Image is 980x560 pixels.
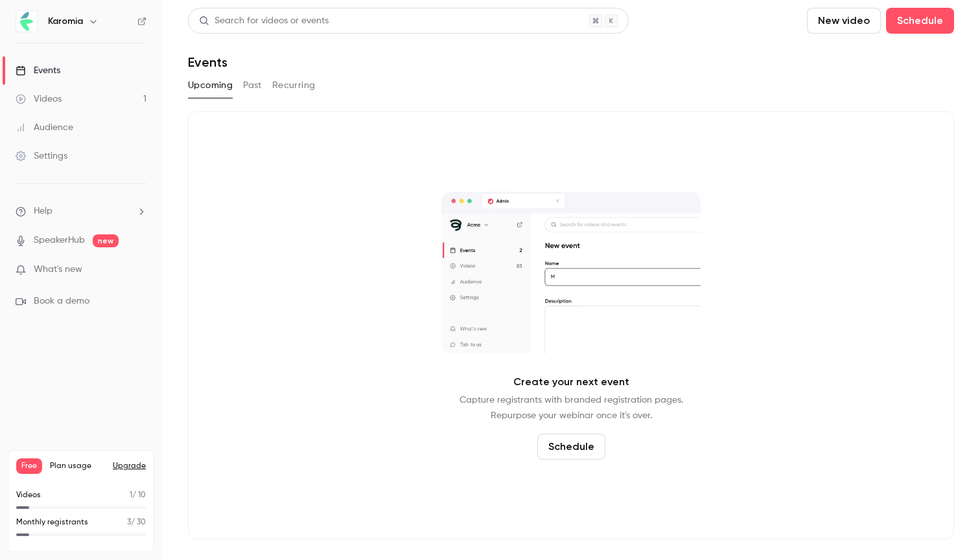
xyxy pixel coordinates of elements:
p: / 10 [130,489,146,501]
li: help-dropdown-opener [16,205,146,218]
div: Search for videos or events [199,14,329,28]
span: Plan usage [50,461,105,471]
button: Past [243,75,262,96]
div: Events [16,64,60,77]
div: Audience [16,121,73,134]
span: Free [16,458,42,474]
div: Settings [16,150,67,162]
span: 3 [127,519,131,526]
p: Videos [16,489,41,501]
button: Schedule [537,434,605,460]
span: 1 [130,491,132,499]
p: Monthly registrants [16,517,88,528]
button: Recurring [272,75,316,96]
span: Book a demo [34,295,89,308]
iframe: Noticeable Trigger [131,264,146,276]
p: Create your next event [513,374,629,390]
span: new [93,234,119,247]
span: What's new [34,263,82,276]
div: Videos [16,93,62,106]
a: SpeakerHub [34,234,85,247]
img: Karomia [16,11,37,32]
p: / 30 [127,517,146,528]
h1: Events [188,54,227,70]
span: Help [34,205,52,218]
h6: Karomia [48,15,83,28]
button: Upgrade [113,461,146,471]
button: Schedule [886,8,954,34]
button: Upcoming [188,75,233,96]
button: New video [807,8,881,34]
p: Capture registrants with branded registration pages. Repurpose your webinar once it's over. [460,392,683,423]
